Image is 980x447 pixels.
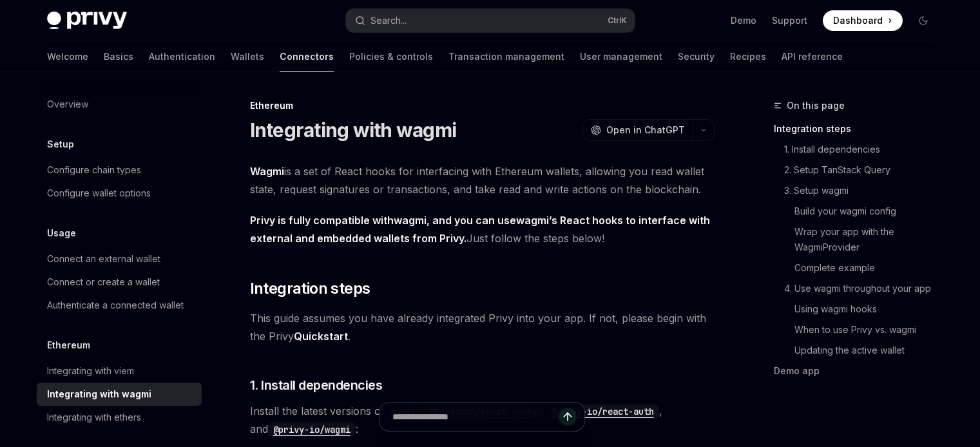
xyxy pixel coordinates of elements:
[149,41,215,72] a: Authentication
[47,338,90,353] h5: Ethereum
[280,41,334,72] a: Connectors
[782,41,843,72] a: API reference
[774,361,944,381] a: Demo app
[47,12,127,30] img: dark logo
[250,119,457,142] h1: Integrating with wagmi
[394,214,427,227] a: wagmi
[730,41,766,72] a: Recipes
[392,403,559,431] input: Ask a question...
[774,319,944,340] a: When to use Privy vs. wagmi
[47,137,74,152] h5: Setup
[37,158,202,182] a: Configure chain types
[250,376,383,394] span: 1. Install dependencies
[731,14,756,27] a: Demo
[37,182,202,205] a: Configure wallet options
[580,41,662,72] a: User management
[774,201,944,222] a: Build your wagmi config
[833,14,883,27] span: Dashboard
[346,9,635,32] button: Open search
[774,139,944,160] a: 1. Install dependencies
[774,340,944,361] a: Updating the active wallet
[250,309,715,345] span: This guide assumes you have already integrated Privy into your app. If not, please begin with the...
[774,222,944,258] a: Wrap your app with the WagmiProvider
[47,185,151,201] div: Configure wallet options
[250,211,715,247] span: Just follow the steps below!
[349,41,433,72] a: Policies & controls
[606,124,685,137] span: Open in ChatGPT
[47,225,76,241] h5: Usage
[774,278,944,299] a: 4. Use wagmi throughout your app
[582,119,693,141] button: Open in ChatGPT
[678,41,715,72] a: Security
[608,15,627,26] span: Ctrl K
[47,41,88,72] a: Welcome
[823,10,903,31] a: Dashboard
[37,383,202,406] a: Integrating with wagmi
[516,214,549,227] a: wagmi
[250,278,370,299] span: Integration steps
[37,93,202,116] a: Overview
[774,299,944,319] a: Using wagmi hooks
[47,251,160,267] div: Connect an external wallet
[47,162,141,178] div: Configure chain types
[47,363,134,379] div: Integrating with viem
[559,408,577,426] button: Send message
[250,162,715,198] span: is a set of React hooks for interfacing with Ethereum wallets, allowing you read wallet state, re...
[250,214,710,245] strong: Privy is fully compatible with , and you can use ’s React hooks to interface with external and em...
[448,41,564,72] a: Transaction management
[47,410,141,425] div: Integrating with ethers
[37,271,202,294] a: Connect or create a wallet
[772,14,807,27] a: Support
[47,97,88,112] div: Overview
[787,98,845,113] span: On this page
[294,330,348,343] a: Quickstart
[104,41,133,72] a: Basics
[37,406,202,429] a: Integrating with ethers
[37,359,202,383] a: Integrating with viem
[913,10,934,31] button: Toggle dark mode
[231,41,264,72] a: Wallets
[250,99,715,112] div: Ethereum
[774,160,944,180] a: 2. Setup TanStack Query
[370,13,407,28] div: Search...
[250,165,284,178] a: Wagmi
[37,247,202,271] a: Connect an external wallet
[774,180,944,201] a: 3. Setup wagmi
[37,294,202,317] a: Authenticate a connected wallet
[774,119,944,139] a: Integration steps
[774,258,944,278] a: Complete example
[47,298,184,313] div: Authenticate a connected wallet
[47,386,151,402] div: Integrating with wagmi
[47,274,160,290] div: Connect or create a wallet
